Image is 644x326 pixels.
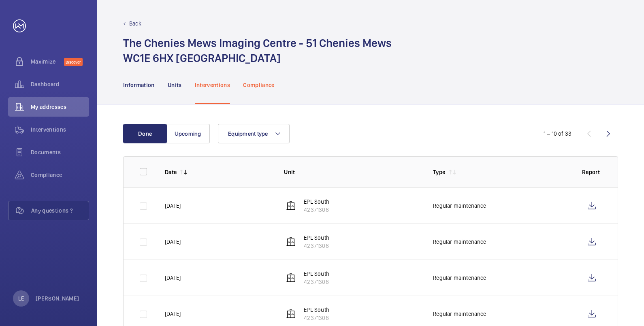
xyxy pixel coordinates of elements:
p: 42371308 [304,278,329,286]
p: [DATE] [165,202,181,210]
span: Discover [64,58,83,66]
h1: The Chenies Mews Imaging Centre - 51 Chenies Mews WC1E 6HX [GEOGRAPHIC_DATA] [123,36,392,66]
p: Unit [284,168,420,176]
p: 42371308 [304,314,329,322]
p: Report [582,168,601,176]
p: EPL South [304,234,329,242]
button: Done [123,124,167,143]
p: Regular maintenance [433,202,486,210]
p: EPL South [304,198,329,206]
p: Regular maintenance [433,238,486,246]
img: elevator.svg [286,309,296,319]
p: EPL South [304,306,329,314]
button: Upcoming [166,124,210,143]
p: Units [168,81,182,89]
div: 1 – 10 of 33 [544,130,571,138]
span: Maximize [31,58,64,66]
span: Documents [31,148,89,156]
p: 42371308 [304,242,329,250]
p: Interventions [195,81,230,89]
img: elevator.svg [286,237,296,247]
p: Compliance [243,81,275,89]
span: Compliance [31,171,89,179]
p: 42371308 [304,206,329,214]
span: Interventions [31,126,89,134]
p: Regular maintenance [433,310,486,318]
p: Information [123,81,155,89]
span: Any questions ? [31,207,89,215]
button: Equipment type [218,124,290,143]
p: [PERSON_NAME] [36,294,79,303]
p: Type [433,168,445,176]
span: My addresses [31,103,89,111]
span: Equipment type [228,130,268,137]
img: elevator.svg [286,273,296,283]
img: elevator.svg [286,201,296,211]
p: Back [129,19,141,28]
p: EPL South [304,270,329,278]
p: [DATE] [165,310,181,318]
p: Regular maintenance [433,274,486,282]
span: Dashboard [31,80,89,88]
p: [DATE] [165,238,181,246]
p: LE [18,294,24,303]
p: Date [165,168,177,176]
p: [DATE] [165,274,181,282]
